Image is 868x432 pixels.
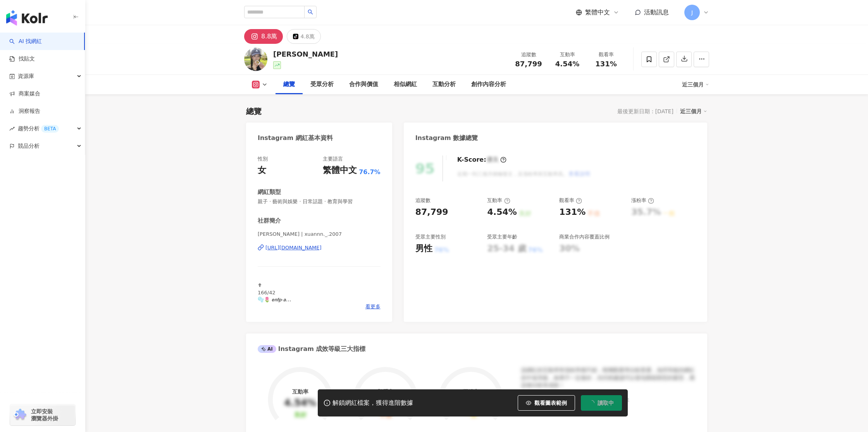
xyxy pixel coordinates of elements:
[18,137,40,155] span: 競品分析
[415,233,446,240] div: 受眾主要性別
[691,8,693,17] span: J
[471,80,506,89] div: 創作內容分析
[377,389,394,395] div: 觀看率
[463,389,479,395] div: 漲粉率
[258,345,276,353] div: AI
[559,233,610,240] div: 商業合作內容覆蓋比例
[559,197,582,204] div: 觀看率
[332,399,413,407] div: 解鎖網紅檔案，獲得進階數據
[415,134,478,142] div: Instagram 數據總覽
[308,9,313,15] span: search
[244,29,283,44] button: 8.8萬
[559,206,586,218] div: 131%
[432,80,456,89] div: 互動分析
[18,67,34,85] span: 資源庫
[258,282,325,316] span: ✟ 166/42 🫧🌷 𝙚𝙣𝙛𝙥-𝙖 diary @lyx._.little 💌 𝙭𝙪𝙖𝙣𝙣𝙣𝙣.𝟬𝟭𝟭𝟲@𝙜𝙢𝙖𝙞𝙡.𝙘𝙤𝙢
[359,168,381,176] span: 76.7%
[258,231,381,238] span: [PERSON_NAME] | xuannn._.2007
[18,120,59,137] span: 趨勢分析
[9,126,15,131] span: rise
[323,164,357,176] div: 繁體中文
[292,389,308,395] div: 互動率
[31,408,58,422] span: 立即安裝 瀏覽器外掛
[487,233,517,240] div: 受眾主要年齡
[246,106,262,117] div: 總覽
[394,80,417,89] div: 相似網紅
[323,156,343,162] div: 主要語言
[9,55,35,63] a: 找貼文
[258,217,281,225] div: 社群簡介
[258,198,381,205] span: 親子 · 藝術與娛樂 · 日常話題 · 教育與學習
[415,243,432,255] div: 男性
[300,31,314,42] div: 4.8萬
[273,49,338,59] div: [PERSON_NAME]
[310,80,334,89] div: 受眾分析
[521,366,696,389] div: 該網紅的互動率和漲粉率都不錯，唯獨觀看率比較普通，為同等級的網紅的中低等級，效果不一定會好，但仍然建議可以發包開箱類型的案型，應該會比較有成效！
[261,31,277,42] div: 8.8萬
[591,51,621,59] div: 觀看率
[487,206,517,218] div: 4.54%
[258,345,365,353] div: Instagram 成效等級三大指標
[555,60,579,68] span: 4.54%
[265,244,322,251] div: [URL][DOMAIN_NAME]
[415,197,431,204] div: 追蹤數
[518,395,575,411] button: 觀看圖表範例
[682,78,709,91] div: 近三個月
[595,60,617,68] span: 131%
[581,395,622,411] button: 讀取中
[244,48,267,71] img: KOL Avatar
[457,156,506,164] div: K-Score :
[588,399,595,406] span: loading
[9,107,40,115] a: 洞察報告
[258,244,381,251] a: [URL][DOMAIN_NAME]
[585,8,610,17] span: 繁體中文
[349,80,378,89] div: 合作與價值
[287,29,320,44] button: 4.8萬
[6,10,48,26] img: logo
[514,51,543,59] div: 追蹤數
[553,51,582,59] div: 互動率
[41,125,59,133] div: BETA
[10,404,75,425] a: chrome extension立即安裝 瀏覽器外掛
[283,80,295,89] div: 總覽
[258,164,266,176] div: 女
[631,197,654,204] div: 漲粉率
[9,38,42,45] a: searchAI 找網紅
[598,400,614,406] span: 讀取中
[534,400,567,406] span: 觀看圖表範例
[487,197,510,204] div: 互動率
[9,90,40,98] a: 商案媒合
[258,156,268,162] div: 性別
[680,106,707,116] div: 近三個月
[12,409,28,421] img: chrome extension
[258,188,281,196] div: 網紅類型
[617,108,673,114] div: 最後更新日期：[DATE]
[644,9,669,16] span: 活動訊息
[258,134,333,142] div: Instagram 網紅基本資料
[365,303,381,310] span: 看更多
[415,206,448,218] div: 87,799
[515,60,542,68] span: 87,799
